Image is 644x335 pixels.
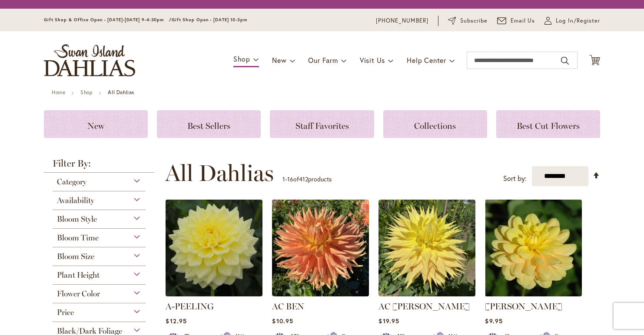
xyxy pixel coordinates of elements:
span: $10.95 [272,317,293,325]
a: Best Sellers [157,110,261,138]
span: Email Us [511,16,535,25]
strong: All Dahlias [108,89,134,95]
span: Staff Favorites [295,121,349,131]
a: store logo [44,44,135,76]
img: AC Jeri [378,200,475,296]
strong: Filter By: [44,159,154,173]
span: Collections [414,121,456,131]
span: Availability [57,196,94,205]
span: Gift Shop & Office Open - [DATE]-[DATE] 9-4:30pm / [44,17,172,23]
span: Price [57,308,74,317]
a: Log In/Register [544,16,600,25]
a: Email Us [497,16,535,25]
span: Best Sellers [187,121,230,131]
span: New [272,56,286,65]
span: Bloom Size [57,252,94,261]
span: Subscribe [460,16,488,25]
a: Collections [383,110,487,138]
a: Home [52,89,65,95]
img: AHOY MATEY [485,200,582,296]
span: Best Cut Flowers [517,121,580,131]
span: 412 [299,175,308,183]
a: Subscribe [448,16,488,25]
a: [PERSON_NAME] [485,301,562,312]
span: 16 [287,175,293,183]
a: [PHONE_NUMBER] [376,16,428,25]
a: New [44,110,148,138]
a: AC BEN [272,301,304,312]
span: Log In/Register [556,16,600,25]
span: Shop [233,54,250,63]
span: All Dahlias [165,160,274,186]
span: Gift Shop Open - [DATE] 10-3pm [172,17,247,23]
label: Sort by: [503,171,527,187]
p: - of products [282,172,332,186]
span: Category [57,177,86,187]
span: Bloom Style [57,214,97,224]
span: New [87,121,104,131]
a: A-PEELING [166,301,214,312]
img: AC BEN [272,200,369,296]
span: Plant Height [57,270,100,280]
a: A-Peeling [166,290,262,298]
span: $12.95 [166,317,186,325]
a: Shop [80,89,93,95]
img: A-Peeling [166,200,262,296]
a: AC [PERSON_NAME] [378,301,470,312]
a: AHOY MATEY [485,290,582,298]
span: Bloom Time [57,233,99,243]
span: Help Center [407,56,446,65]
a: AC BEN [272,290,369,298]
span: Flower Color [57,289,100,299]
a: Staff Favorites [270,110,374,138]
a: Best Cut Flowers [496,110,600,138]
span: Visit Us [360,56,385,65]
span: $9.95 [485,317,502,325]
span: Our Farm [308,56,338,65]
a: AC Jeri [378,290,475,298]
span: 1 [282,175,285,183]
span: $19.95 [378,317,399,325]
